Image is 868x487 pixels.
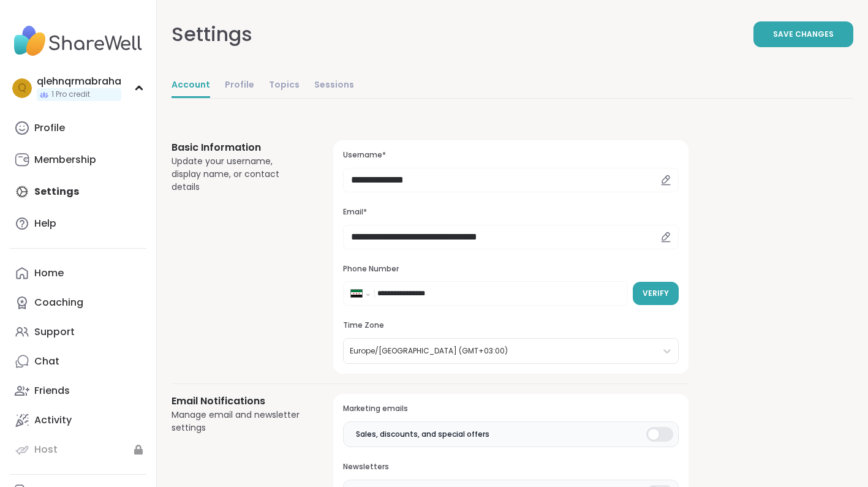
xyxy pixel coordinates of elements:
a: Help [10,209,146,238]
h3: Email Notifications [172,394,304,409]
div: Activity [34,413,72,427]
div: Help [34,217,56,230]
div: Membership [34,153,96,167]
span: Verify [643,288,669,299]
div: Host [34,443,58,456]
button: Verify [633,282,679,305]
h3: Newsletters [343,462,679,472]
a: Activity [10,406,146,435]
a: Support [10,317,146,347]
a: Membership [10,145,146,175]
div: Settings [172,20,252,49]
h3: Time Zone [343,320,679,331]
span: Sales, discounts, and special offers [356,429,489,440]
h3: Username* [343,150,679,160]
span: Save Changes [773,29,834,40]
div: Coaching [34,296,83,309]
h3: Email* [343,207,679,217]
h3: Phone Number [343,264,679,274]
div: Support [34,325,75,339]
h3: Marketing emails [343,404,679,414]
a: Coaching [10,288,146,317]
img: ShareWell Nav Logo [10,20,146,62]
span: q [18,80,26,96]
div: Profile [34,121,65,135]
div: Friends [34,384,70,398]
div: qlehnqrmabraha [37,75,121,88]
a: Profile [10,113,146,143]
div: Home [34,266,64,280]
span: 1 Pro credit [51,89,90,100]
a: Home [10,259,146,288]
a: Profile [225,74,254,98]
a: Sessions [314,74,354,98]
a: Topics [269,74,300,98]
a: Host [10,435,146,464]
button: Save Changes [753,21,853,47]
a: Friends [10,376,146,406]
a: Account [172,74,210,98]
div: Update your username, display name, or contact details [172,155,304,194]
h3: Basic Information [172,140,304,155]
div: Manage email and newsletter settings [172,409,304,434]
div: Chat [34,355,59,368]
a: Chat [10,347,146,376]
